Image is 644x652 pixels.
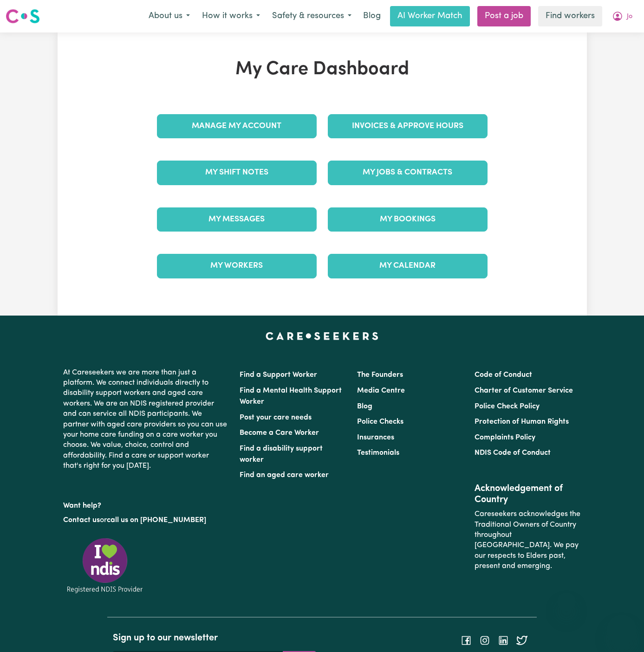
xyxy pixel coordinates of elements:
[151,58,493,81] h1: My Care Dashboard
[63,516,100,524] a: Contact us
[328,254,488,278] a: My Calendar
[157,207,317,232] a: My Messages
[143,6,196,26] button: About us
[6,8,40,25] img: Careseekers logo
[475,403,540,410] a: Police Check Policy
[113,633,316,644] h2: Sign up to our newsletter
[357,387,405,394] a: Media Centre
[328,114,488,138] a: Invoices & Approve Hours
[516,637,527,644] a: Follow Careseekers on Twitter
[357,434,394,441] a: Insurances
[475,505,581,575] p: Careseekers acknowledges the Traditional Owners of Country throughout [GEOGRAPHIC_DATA]. We pay o...
[328,161,488,185] a: My Jobs & Contracts
[240,387,342,406] a: Find a Mental Health Support Worker
[357,449,399,457] a: Testimonials
[606,6,638,26] button: My Account
[390,6,470,26] a: AI Worker Match
[240,414,312,421] a: Post your care needs
[357,418,403,426] a: Police Checks
[477,6,531,26] a: Post a job
[240,371,317,379] a: Find a Support Worker
[357,403,372,410] a: Blog
[475,371,532,379] a: Code of Conduct
[538,6,602,26] a: Find workers
[157,254,317,278] a: My Workers
[63,497,228,511] p: Want help?
[266,6,358,26] button: Safety & resources
[107,516,206,524] a: call us on [PHONE_NUMBER]
[627,12,632,22] span: Jo
[328,207,488,232] a: My Bookings
[475,483,581,505] h2: Acknowledgement of Country
[63,536,147,594] img: Registered NDIS provider
[479,637,490,644] a: Follow Careseekers on Instagram
[475,418,569,426] a: Protection of Human Rights
[357,371,403,379] a: The Founders
[6,6,40,27] a: Careseekers logo
[240,445,323,464] a: Find a disability support worker
[461,637,472,644] a: Follow Careseekers on Facebook
[240,471,329,479] a: Find an aged care worker
[358,6,386,26] a: Blog
[498,637,509,644] a: Follow Careseekers on LinkedIn
[196,6,266,26] button: How it works
[63,511,228,529] p: or
[475,387,573,394] a: Charter of Customer Service
[475,449,551,457] a: NDIS Code of Conduct
[557,593,576,611] iframe: Close message
[63,364,228,475] p: At Careseekers we are more than just a platform. We connect individuals directly to disability su...
[157,161,317,185] a: My Shift Notes
[266,332,378,340] a: Careseekers home page
[240,429,319,437] a: Become a Care Worker
[607,615,637,645] iframe: Button to launch messaging window
[157,114,317,138] a: Manage My Account
[475,434,535,441] a: Complaints Policy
